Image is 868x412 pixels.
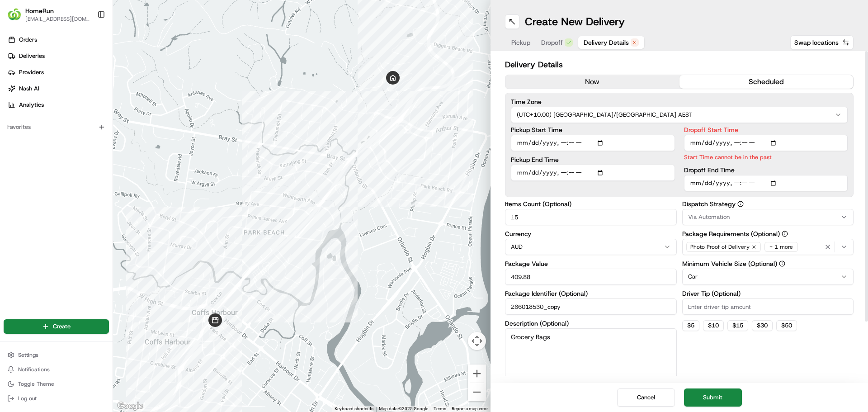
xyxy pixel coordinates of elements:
span: Providers [19,68,44,76]
button: Swap locations [790,35,854,50]
input: Enter package identifier [505,298,677,315]
label: Minimum Vehicle Size (Optional) [682,260,854,267]
div: Favorites [4,120,109,134]
span: Log out [18,395,37,402]
button: Toggle Theme [4,378,109,390]
label: Dropoff End Time [684,167,848,173]
span: Photo Proof of Delivery [690,243,750,251]
a: Providers [4,65,113,80]
button: HomeRunHomeRun[EMAIL_ADDRESS][DOMAIN_NAME] [4,4,94,25]
button: $50 [776,320,797,331]
h2: Delivery Details [505,58,854,71]
label: Pickup Start Time [511,127,675,133]
span: Settings [18,351,38,359]
a: Report a map error [452,406,488,411]
button: scheduled [679,75,854,89]
img: Google [115,400,145,412]
button: Submit [684,388,742,407]
label: Package Requirements (Optional) [682,231,854,237]
button: Notifications [4,363,109,376]
span: Toggle Theme [18,380,54,388]
span: Create [53,322,71,331]
button: HomeRun [25,6,54,15]
span: Map data ©2025 Google [379,406,428,411]
span: Orders [19,36,37,44]
span: Deliveries [19,52,45,60]
h1: Create New Delivery [525,14,625,29]
textarea: Grocery Bags [505,328,677,379]
label: Items Count (Optional) [505,201,677,207]
a: Orders [4,33,113,47]
a: Deliveries [4,49,113,63]
button: Zoom out [468,383,486,401]
label: Currency [505,231,677,237]
button: Via Automation [682,209,854,225]
button: Settings [4,349,109,361]
input: Enter number of items [505,209,677,225]
button: Log out [4,392,109,405]
button: Photo Proof of Delivery+ 1 more [682,239,854,255]
label: Description (Optional) [505,320,677,327]
p: Start Time cannot be in the past [684,153,848,161]
label: Driver Tip (Optional) [682,290,854,297]
a: Nash AI [4,81,113,96]
label: Package Value [505,260,677,267]
a: Terms (opens in new tab) [434,406,446,411]
button: $10 [703,320,724,331]
button: Minimum Vehicle Size (Optional) [779,260,785,267]
button: [EMAIL_ADDRESS][DOMAIN_NAME] [25,15,90,23]
button: Map camera controls [468,332,486,350]
div: + 1 more [764,242,798,252]
button: Dispatch Strategy [737,201,744,207]
span: Swap locations [794,38,839,47]
button: $5 [682,320,699,331]
button: $15 [727,320,748,331]
a: Open this area in Google Maps (opens a new window) [115,400,145,412]
label: Time Zone [511,99,848,105]
label: Pickup End Time [511,156,675,163]
span: Dropoff [541,38,563,47]
span: Notifications [18,366,50,373]
button: Create [4,319,109,334]
button: Keyboard shortcuts [335,406,373,412]
span: Pickup [511,38,530,47]
button: Package Requirements (Optional) [782,231,788,237]
button: Zoom in [468,365,486,383]
label: Dispatch Strategy [682,201,854,207]
button: $30 [752,320,773,331]
label: Dropoff Start Time [684,127,848,133]
span: Nash AI [19,85,39,93]
button: Cancel [617,388,675,407]
span: Via Automation [688,213,730,221]
span: Analytics [19,101,44,109]
label: Package Identifier (Optional) [505,290,677,297]
img: HomeRun [7,7,22,22]
input: Enter package value [505,269,677,285]
input: Enter driver tip amount [682,298,854,315]
a: Analytics [4,98,113,112]
button: now [505,75,679,89]
span: Delivery Details [584,38,629,47]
